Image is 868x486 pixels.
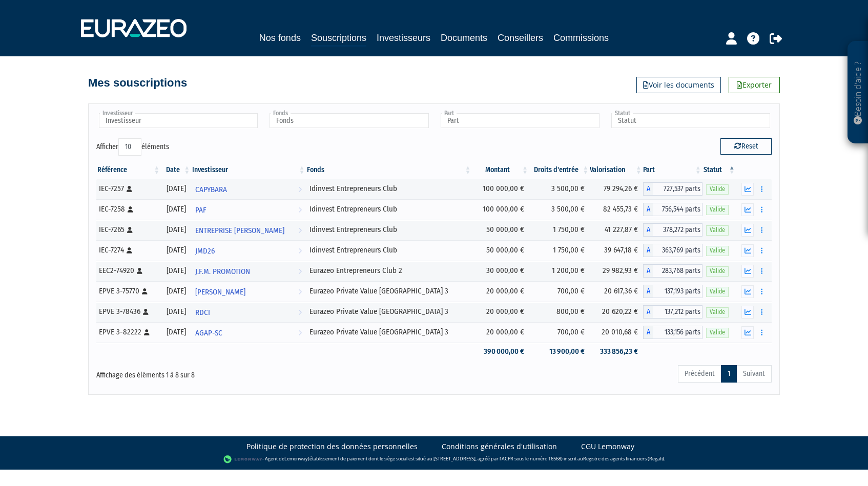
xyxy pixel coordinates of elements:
[529,179,590,199] td: 3 500,00 €
[852,47,864,139] p: Besoin d'aide ?
[164,265,188,276] div: [DATE]
[137,268,142,274] i: [Français] Personne physique
[590,199,643,220] td: 82 455,73 €
[706,328,729,337] span: Valide
[195,303,210,322] span: RDCI
[195,262,250,281] span: J.F.M. PROMOTION
[472,261,529,281] td: 30 000,00 €
[96,364,369,381] div: Affichage des éléments 1 à 8 sur 8
[706,266,729,276] span: Valide
[472,220,529,240] td: 50 000,00 €
[164,224,188,235] div: [DATE]
[472,199,529,220] td: 100 000,00 €
[472,161,529,179] th: Montant: activer pour trier la colonne par ordre croissant
[643,182,653,196] span: A
[191,322,306,343] a: AGAP-SC
[472,179,529,199] td: 100 000,00 €
[96,138,169,156] label: Afficher éléments
[309,327,468,337] div: Eurazeo Private Value [GEOGRAPHIC_DATA] 3
[529,343,590,361] td: 13 900,00 €
[590,240,643,261] td: 39 647,18 €
[590,179,643,199] td: 79 294,26 €
[284,455,308,462] a: Lemonway
[590,161,643,179] th: Valorisation: activer pour trier la colonne par ordre croissant
[529,240,590,261] td: 1 750,00 €
[309,265,468,276] div: Eurazeo Entrepreneurs Club 2
[643,326,702,339] div: A - Eurazeo Private Value Europe 3
[653,285,702,298] span: 137,193 parts
[706,307,729,317] span: Valide
[653,264,702,278] span: 283,768 parts
[643,223,702,237] div: A - Idinvest Entrepreneurs Club
[306,161,472,179] th: Fonds: activer pour trier la colonne par ordre croissant
[191,302,306,322] a: RDCI
[643,203,702,216] div: A - Idinvest Entrepreneurs Club
[553,31,609,45] a: Commissions
[99,265,157,276] div: EEC2-74920
[643,326,653,339] span: A
[472,302,529,322] td: 20 000,00 €
[643,264,702,278] div: A - Eurazeo Entrepreneurs Club 2
[128,206,133,213] i: [Français] Personne physique
[529,161,590,179] th: Droits d'entrée: activer pour trier la colonne par ordre croissant
[309,183,468,194] div: Idinvest Entrepreneurs Club
[472,240,529,261] td: 50 000,00 €
[195,201,206,220] span: PAF
[127,227,133,233] i: [Français] Personne physique
[298,324,302,343] i: Voir l'investisseur
[99,327,157,337] div: EPVE 3-82222
[706,287,729,297] span: Valide
[643,161,702,179] th: Part: activer pour trier la colonne par ordre croissant
[164,286,188,297] div: [DATE]
[298,201,302,220] i: Voir l'investisseur
[127,186,132,192] i: [Français] Personne physique
[643,223,653,237] span: A
[191,179,306,199] a: CAPYBARA
[164,183,188,194] div: [DATE]
[590,322,643,343] td: 20 010,68 €
[590,220,643,240] td: 41 227,87 €
[442,441,557,452] a: Conditions générales d'utilisation
[643,182,702,196] div: A - Idinvest Entrepreneurs Club
[643,285,702,298] div: A - Eurazeo Private Value Europe 3
[311,31,366,47] a: Souscriptions
[298,180,302,199] i: Voir l'investisseur
[643,244,702,257] div: A - Idinvest Entrepreneurs Club
[195,180,227,199] span: CAPYBARA
[583,455,664,462] a: Registre des agents financiers (Regafi)
[298,283,302,302] i: Voir l'investisseur
[472,343,529,361] td: 390 000,00 €
[643,264,653,278] span: A
[164,245,188,256] div: [DATE]
[195,324,222,343] span: AGAP-SC
[246,441,418,452] a: Politique de protection des données personnelles
[298,221,302,240] i: Voir l'investisseur
[590,302,643,322] td: 20 620,22 €
[706,205,729,215] span: Valide
[706,225,729,235] span: Valide
[298,303,302,322] i: Voir l'investisseur
[164,204,188,215] div: [DATE]
[191,281,306,302] a: [PERSON_NAME]
[590,281,643,302] td: 20 617,36 €
[653,326,702,339] span: 133,156 parts
[309,306,468,317] div: Eurazeo Private Value [GEOGRAPHIC_DATA] 3
[653,203,702,216] span: 756,544 parts
[99,224,157,235] div: IEC-7265
[259,31,301,45] a: Nos fonds
[720,138,772,155] button: Reset
[498,31,543,45] a: Conseillers
[581,441,634,452] a: CGU Lemonway
[127,247,132,253] i: [Français] Personne physique
[472,322,529,343] td: 20 000,00 €
[590,343,643,361] td: 333 856,23 €
[653,305,702,319] span: 137,212 parts
[529,261,590,281] td: 1 200,00 €
[223,454,263,464] img: logo-lemonway.png
[636,77,721,93] a: Voir les documents
[309,286,468,297] div: Eurazeo Private Value [GEOGRAPHIC_DATA] 3
[10,454,858,464] div: - Agent de (établissement de paiement dont le siège social est situé au [STREET_ADDRESS], agréé p...
[309,204,468,215] div: Idinvest Entrepreneurs Club
[729,77,780,93] a: Exporter
[529,220,590,240] td: 1 750,00 €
